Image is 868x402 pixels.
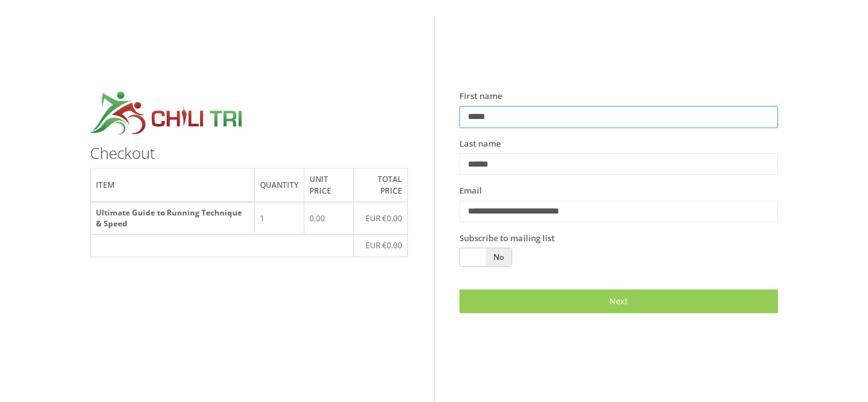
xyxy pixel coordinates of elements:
th: Unit price [304,169,353,202]
span: No [486,248,512,266]
td: EUR €0.00 [353,235,408,257]
th: Item [90,169,254,202]
td: 0.00 [304,202,353,235]
label: Email [459,185,482,197]
label: Subscribe to mailing list [459,232,555,245]
th: Ultimate Guide to Running Technique & Speed [90,202,254,235]
td: EUR €0.00 [353,202,408,235]
th: Total price [353,169,408,202]
a: Next [459,289,778,313]
label: First name [459,90,502,103]
th: Quantity [254,169,304,202]
label: Last name [459,138,501,151]
h3: Checkout [90,145,409,161]
img: croppedchilitri.jpg [90,90,243,138]
td: 1 [254,202,304,235]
